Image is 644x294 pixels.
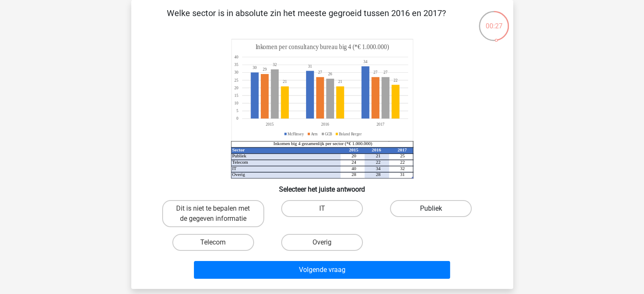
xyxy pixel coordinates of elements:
h6: Selecteer het juiste antwoord [145,179,500,193]
tspan: Overig [232,172,245,177]
tspan: 30 [252,65,257,70]
tspan: 22 [376,159,380,165]
tspan: 0 [236,116,238,121]
tspan: 32 [273,62,277,67]
tspan: 15 [234,93,238,98]
tspan: 2016 [371,147,381,152]
tspan: 10 [234,101,238,106]
tspan: Sector [232,147,245,152]
tspan: 40 [351,166,356,171]
tspan: Boland Rerger [339,131,362,136]
tspan: 31 [308,64,312,69]
tspan: 32 [400,166,404,171]
tspan: IT [232,166,237,171]
tspan: Telecom [232,159,248,165]
tspan: 35 [234,62,238,67]
div: 00:27 [478,10,510,31]
tspan: 201520162017 [265,122,384,127]
tspan: GCB [325,131,332,136]
tspan: 24 [351,159,356,165]
tspan: 2121 [282,79,342,84]
tspan: 2017 [397,147,406,152]
label: IT [281,200,363,217]
tspan: 34 [363,59,368,64]
tspan: 29 [263,67,266,72]
tspan: 34 [376,166,380,171]
tspan: 22 [400,159,404,165]
tspan: 22 [393,77,397,82]
tspan: 26 [328,71,332,77]
p: Welke sector is in absolute zin het meeste gegroeid tussen 2016 en 2017? [145,7,468,32]
tspan: 20 [234,85,238,90]
tspan: 25 [400,153,404,158]
tspan: 27 [383,70,387,75]
tspan: 2727 [318,70,377,75]
tspan: 30 [234,70,238,75]
tspan: 2015 [349,147,358,152]
tspan: 25 [234,77,238,82]
label: Publiek [390,200,472,217]
tspan: 28 [351,172,356,177]
tspan: 28 [376,172,380,177]
tspan: Inkomen big 4 gezamenlijk per sector (*€ 1.000.000) [273,141,372,146]
tspan: 5 [236,108,238,113]
tspan: 20 [351,153,356,158]
tspan: 40 [234,55,238,60]
tspan: 31 [400,172,404,177]
tspan: 21 [376,153,380,158]
tspan: Inkomen per consultancy bureau big 4 (*€ 1.000.000) [255,43,389,51]
tspan: Publiek [232,153,246,158]
tspan: Arm [311,131,318,136]
label: Overig [281,234,363,251]
label: Telecom [172,234,254,251]
tspan: McFlinsey [287,131,304,136]
button: Volgende vraag [194,261,450,279]
label: Dit is niet te bepalen met de gegeven informatie [162,200,264,227]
